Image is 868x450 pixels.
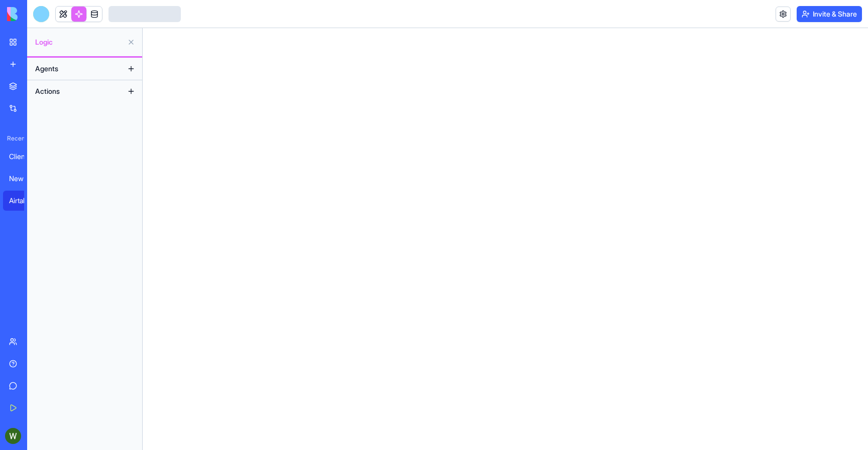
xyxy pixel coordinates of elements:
div: New App [9,174,37,184]
button: Invite & Share [797,6,862,22]
span: Recent [3,134,24,142]
span: Actions [35,86,60,96]
div: Airtable Project Dashboard [9,196,37,206]
img: logo [7,7,69,21]
a: New App [3,169,43,189]
img: ACg8ocJfX902z323eJv0WgYs8to-prm3hRyyT9LVmbu9YU5sKTReeg=s96-c [5,428,21,444]
span: Logic [35,37,123,47]
a: Client Notes Tracker [3,146,43,167]
div: Client Notes Tracker [9,152,37,162]
span: Agents [35,64,58,74]
a: Airtable Project Dashboard [3,191,43,211]
button: Actions [30,83,123,99]
button: Agents [30,61,123,77]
